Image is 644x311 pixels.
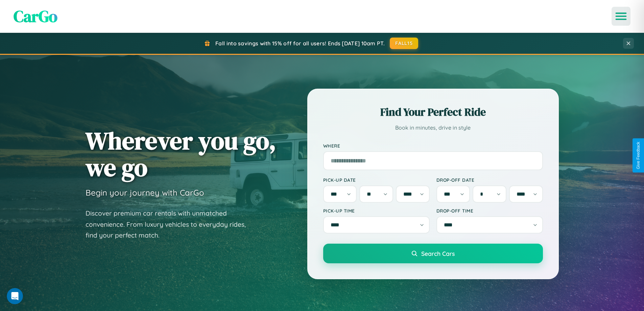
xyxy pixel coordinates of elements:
[323,123,543,133] p: Book in minutes, drive in style
[323,244,543,263] button: Search Cars
[323,208,430,214] label: Pick-up Time
[436,208,543,214] label: Drop-off Time
[14,5,57,27] span: CarGo
[323,143,543,149] label: Where
[421,250,455,257] span: Search Cars
[7,288,23,304] iframe: Intercom live chat
[86,127,276,181] h1: Wherever you go, we go
[436,177,543,183] label: Drop-off Date
[86,187,204,198] h3: Begin your journey with CarGo
[86,208,255,241] p: Discover premium car rentals with unmatched convenience. From luxury vehicles to everyday rides, ...
[612,7,630,26] button: Open menu
[323,177,430,183] label: Pick-up Date
[636,142,641,169] div: Give Feedback
[323,105,543,119] h2: Find Your Perfect Ride
[215,40,385,47] span: Fall into savings with 15% off for all users! Ends [DATE] 10am PT.
[390,38,418,49] button: FALL15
